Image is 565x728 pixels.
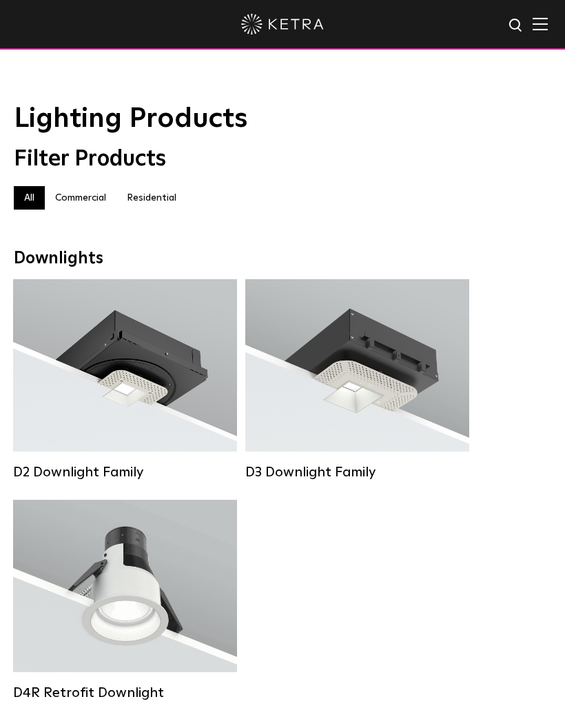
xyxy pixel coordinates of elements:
[241,14,324,34] img: ketra-logo-2019-white
[45,186,116,210] label: Commercial
[14,105,247,132] span: Lighting Products
[508,17,525,34] img: search icon
[13,685,237,701] div: D4R Retrofit Downlight
[13,500,237,700] a: D4R Retrofit Downlight Lumen Output:800Colors:White / BlackBeam Angles:15° / 25° / 40° / 60°Watta...
[14,146,551,172] div: Filter Products
[116,186,187,210] label: Residential
[245,279,469,479] a: D3 Downlight Family Lumen Output:700 / 900 / 1100Colors:White / Black / Silver / Bronze / Paintab...
[245,464,469,481] div: D3 Downlight Family
[13,279,237,479] a: D2 Downlight Family Lumen Output:1200Colors:White / Black / Gloss Black / Silver / Bronze / Silve...
[533,17,548,30] img: Hamburger%20Nav.svg
[14,249,551,269] div: Downlights
[13,464,237,481] div: D2 Downlight Family
[14,186,45,210] label: All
